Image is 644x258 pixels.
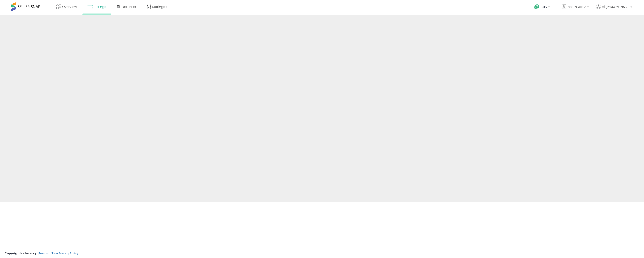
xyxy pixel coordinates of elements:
[534,4,540,10] i: Get Help
[602,5,629,9] span: Hi [PERSON_NAME]
[122,5,136,9] span: DataHub
[541,5,547,9] span: Help
[596,5,632,15] a: Hi [PERSON_NAME]
[94,5,106,9] span: Listings
[568,5,586,9] span: EcomDealz
[62,5,77,9] span: Overview
[531,1,555,15] a: Help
